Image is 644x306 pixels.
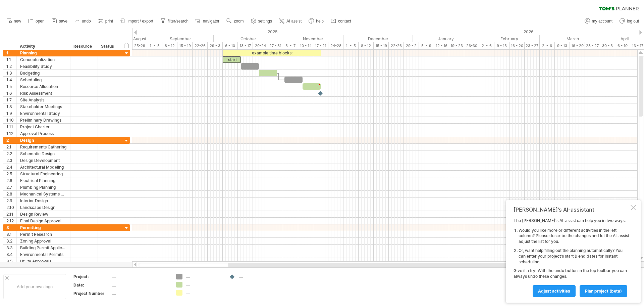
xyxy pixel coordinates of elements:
[6,191,16,197] div: 2.8
[525,42,540,49] div: 23 - 27
[268,42,283,49] div: 27 - 31
[6,117,16,123] div: 1.10
[14,19,21,24] span: new
[20,103,67,110] div: Stakeholder Meetings
[3,274,66,299] div: Add your own logo
[6,63,16,70] div: 1.2
[223,42,238,49] div: 6 - 10
[112,274,168,279] div: ....
[277,17,304,26] a: AI assist
[6,90,16,96] div: 1.6
[127,19,153,24] span: import / export
[359,42,374,49] div: 8 - 12
[73,274,110,279] div: Project:
[6,83,16,90] div: 1.5
[96,17,115,26] a: print
[20,90,67,96] div: Risk Assessment
[6,103,16,110] div: 1.8
[36,19,45,24] span: open
[6,130,16,137] div: 1.12
[509,42,525,49] div: 16 - 20
[112,282,168,288] div: ....
[374,42,389,49] div: 15 - 19
[20,150,67,157] div: Schematic Design
[514,218,629,297] div: The [PERSON_NAME]'s AI-assist can help you in two ways: Give it a try! With the undo button in th...
[26,17,47,26] a: open
[239,274,275,279] div: ....
[328,42,343,49] div: 24-28
[20,177,67,184] div: Electrical Planning
[20,171,67,177] div: Structural Engineering
[283,35,343,42] div: November 2025
[6,97,16,103] div: 1.7
[223,56,241,63] div: start
[177,42,193,49] div: 15 - 19
[20,137,67,143] div: Design
[434,42,449,49] div: 12 - 16
[338,19,351,24] span: contact
[214,35,283,42] div: October 2025
[225,17,246,26] a: zoom
[6,218,16,224] div: 2.12
[6,124,16,130] div: 1.11
[20,43,66,50] div: Activity
[20,238,67,244] div: Zoning Approval
[519,228,629,245] li: Would you like more or different activities in the left column? Please describe the changes and l...
[6,157,16,164] div: 2.3
[223,50,321,56] div: example time blocks:
[600,42,615,49] div: 30 - 3
[194,17,221,26] a: navigator
[20,70,67,76] div: Budgeting
[298,42,313,49] div: 10 - 14
[147,42,162,49] div: 1 - 5
[159,17,191,26] a: filter/search
[307,17,326,26] a: help
[316,19,324,24] span: help
[20,258,67,264] div: Utility Approvals
[583,17,614,26] a: my account
[20,144,67,150] div: Requirements Gathering
[186,282,222,288] div: ....
[20,245,67,251] div: Building Permit Application
[20,117,67,123] div: Preliminary Drawings
[283,42,298,49] div: 3 - 7
[6,177,16,184] div: 2.6
[6,144,16,150] div: 2.1
[6,251,16,258] div: 3.4
[82,19,91,24] span: undo
[253,42,268,49] div: 20-24
[514,206,629,213] div: [PERSON_NAME]'s AI-assistant
[162,42,177,49] div: 8 - 12
[20,231,67,237] div: Permit Research
[6,70,16,76] div: 1.3
[20,157,67,164] div: Design Development
[6,231,16,237] div: 3.1
[238,42,253,49] div: 13 - 17
[618,17,641,26] a: log out
[20,124,67,130] div: Project Charter
[627,19,639,24] span: log out
[6,164,16,170] div: 2.4
[570,42,585,49] div: 16 - 20
[20,97,67,103] div: Site Analysis
[73,291,110,296] div: Project Number
[6,211,16,217] div: 2.11
[193,42,208,49] div: 22-26
[258,19,272,24] span: settings
[59,19,67,24] span: save
[20,204,67,211] div: Landscape Design
[6,56,16,63] div: 1.1
[6,50,16,56] div: 1
[479,35,540,42] div: February 2026
[6,77,16,83] div: 1.4
[592,19,612,24] span: my account
[168,19,189,24] span: filter/search
[6,258,16,264] div: 3.5
[186,274,222,279] div: ....
[449,42,464,49] div: 19 - 23
[20,191,67,197] div: Mechanical Systems Design
[585,289,622,294] span: plan project (beta)
[6,150,16,157] div: 2.2
[464,42,479,49] div: 26-30
[413,35,479,42] div: January 2026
